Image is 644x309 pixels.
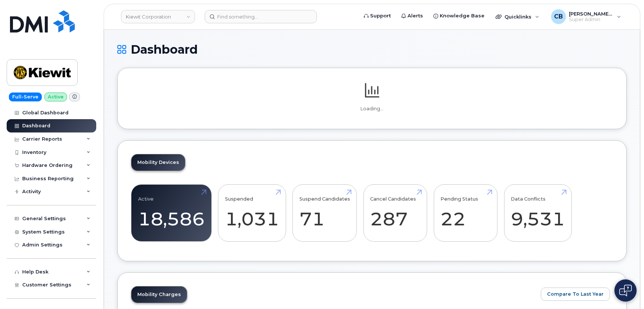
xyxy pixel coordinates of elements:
a: Pending Status 22 [440,189,490,238]
img: Open chat [619,285,632,296]
p: Loading... [131,105,613,112]
button: Compare To Last Year [541,288,610,301]
a: Cancel Candidates 287 [370,189,420,238]
a: Mobility Charges [131,286,187,303]
span: Compare To Last Year [547,290,604,298]
a: Suspend Candidates 71 [299,189,350,238]
h1: Dashboard [117,43,627,56]
a: Mobility Devices [131,154,185,171]
a: Active 18,586 [138,189,205,238]
a: Suspended 1,031 [225,189,279,238]
a: Data Conflicts 9,531 [511,189,565,238]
